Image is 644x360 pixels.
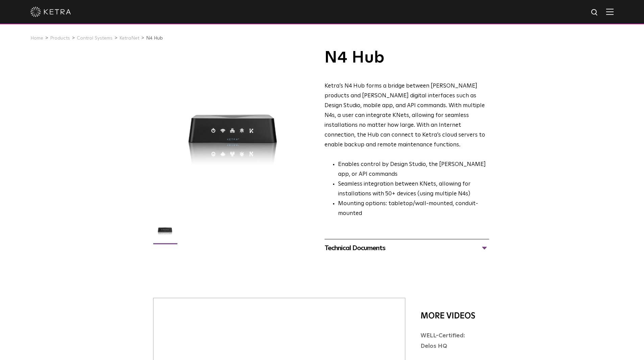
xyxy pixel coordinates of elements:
li: Enables control by Design Studio, the [PERSON_NAME] app, or API commands [338,160,489,179]
h1: N4 Hub [325,49,489,66]
img: Hamburger%20Nav.svg [606,8,614,15]
a: KetraNet [119,36,139,41]
img: N4 Hub [152,217,178,248]
div: More Videos [421,308,481,324]
a: Home [30,36,43,41]
a: WELL-Certified: Delos HQ [421,333,465,349]
img: search icon [591,8,599,17]
span: Ketra’s N4 Hub forms a bridge between [PERSON_NAME] products and [PERSON_NAME] digital interfaces... [325,83,485,147]
a: Products [50,36,70,41]
li: Mounting options: tabletop/wall-mounted, conduit-mounted [338,199,489,219]
div: Technical Documents [325,243,489,254]
a: N4 Hub [146,36,163,41]
li: Seamless integration between KNets, allowing for installations with 50+ devices (using multiple N4s) [338,179,489,199]
a: Control Systems [77,36,113,41]
img: ketra-logo-2019-white [30,7,71,17]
